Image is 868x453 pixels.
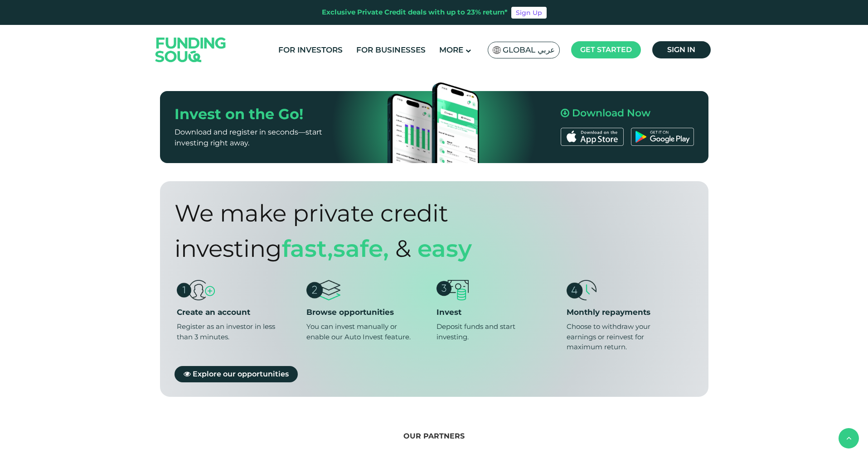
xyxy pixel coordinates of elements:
span: Easy [417,234,472,263]
span: Get started [580,45,632,54]
img: create-account [177,280,215,300]
div: Browse opportunities [306,307,431,317]
span: Our Partners [403,432,465,440]
span: Global عربي [503,45,555,55]
img: monthly-repayments [567,280,596,300]
div: Monthly repayments [567,307,691,317]
span: Invest on the Go! [175,105,303,123]
img: Logo [146,27,235,72]
img: SA Flag [493,46,501,54]
div: Choose to withdraw your earnings or reinvest for maximum return. [567,322,673,352]
a: For Businesses [354,43,428,58]
img: Google Play [631,128,694,146]
div: Register as an investor in less than 3 minutes. [177,322,283,342]
div: Deposit funds and start investing. [436,322,543,342]
div: We make private credit investing [175,196,642,266]
a: Sign in [652,41,711,58]
a: Explore our opportunities [175,366,298,382]
img: App Store [561,128,624,146]
a: For Investors [276,43,345,58]
span: & [395,234,411,263]
button: back [839,428,859,448]
span: Download Now [572,107,650,119]
p: Download and register in seconds—start investing right away. [175,127,354,149]
img: invest-money [436,280,469,300]
a: Sign Up [511,7,547,19]
div: You can invest manually or enable our Auto Invest feature. [306,322,412,342]
span: More [439,45,463,54]
div: Create an account [177,307,301,317]
span: Sign in [667,45,695,54]
img: Mobile App [380,69,489,178]
div: Invest [436,307,561,317]
span: safe, [333,234,389,263]
span: Explore our opportunities [193,369,289,378]
span: Fast, [282,234,333,263]
img: browse-opportunities [306,280,340,300]
div: Exclusive Private Credit deals with up to 23% return* [322,7,508,18]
